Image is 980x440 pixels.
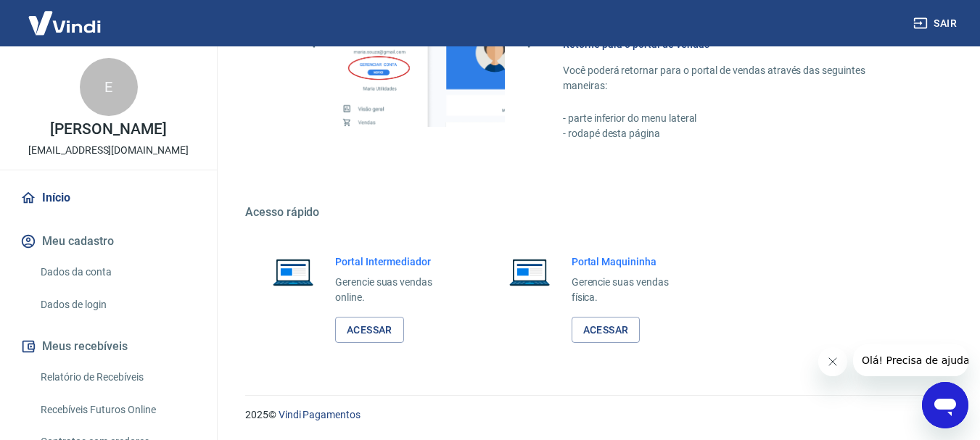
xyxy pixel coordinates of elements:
[818,347,847,376] iframe: Fechar mensagem
[17,1,112,45] img: Vindi
[335,317,404,344] a: Acessar
[563,111,910,126] p: - parte inferior do menu lateral
[499,254,560,289] img: Imagem de um notebook aberto
[50,122,166,137] p: [PERSON_NAME]
[245,205,945,220] h5: Acesso rápido
[28,143,189,158] p: [EMAIL_ADDRESS][DOMAIN_NAME]
[17,331,199,362] button: Meus recebíveis
[922,382,968,428] iframe: Botão para abrir a janela de mensagens
[572,317,641,344] a: Acessar
[910,10,963,37] button: Sair
[572,275,692,305] p: Gerencie suas vendas física.
[335,254,456,269] h6: Portal Intermediador
[35,395,199,425] a: Recebíveis Futuros Online
[35,257,199,287] a: Dados da conta
[335,275,456,305] p: Gerencie suas vendas online.
[245,407,945,423] p: 2025 ©
[263,254,324,289] img: Imagem de um notebook aberto
[279,409,361,420] a: Vindi Pagamentos
[80,58,138,116] div: E
[563,126,910,141] p: - rodapé desta página
[35,290,199,320] a: Dados de login
[853,344,968,376] iframe: Mensagem da empresa
[563,63,910,94] p: Você poderá retornar para o portal de vendas através das seguintes maneiras:
[9,10,122,22] span: Olá! Precisa de ajuda?
[17,225,199,257] button: Meu cadastro
[572,254,692,269] h6: Portal Maquininha
[17,182,199,214] a: Início
[35,362,199,392] a: Relatório de Recebíveis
